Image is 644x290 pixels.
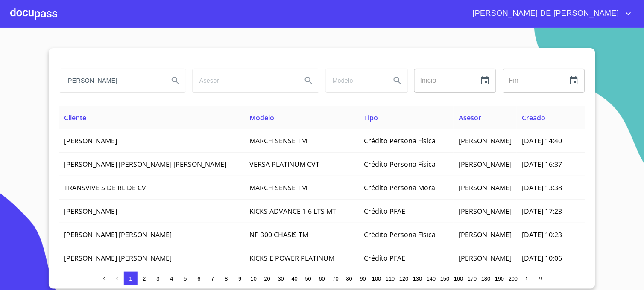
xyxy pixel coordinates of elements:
span: NP 300 CHASIS TM [249,230,308,239]
span: 80 [346,275,352,282]
span: Creado [522,113,545,122]
span: Cliente [64,113,86,122]
button: 50 [302,272,315,285]
button: 30 [274,272,288,285]
span: KICKS E POWER PLATINUM [249,253,334,263]
span: 50 [305,275,311,282]
span: 30 [278,275,284,282]
span: 60 [319,275,325,282]
button: 9 [233,272,247,285]
span: 110 [386,275,395,282]
span: 20 [264,275,270,282]
span: 70 [333,275,339,282]
span: [DATE] 10:23 [522,230,562,239]
span: 140 [427,275,436,282]
button: 120 [397,272,411,285]
button: 5 [179,272,192,285]
span: [PERSON_NAME] [459,253,512,263]
button: 180 [479,272,493,285]
input: search [193,69,295,92]
span: [PERSON_NAME] [PERSON_NAME] [64,253,172,263]
span: 40 [292,275,298,282]
span: 130 [413,275,422,282]
span: 7 [211,275,214,282]
span: Crédito PFAE [364,253,406,263]
button: 80 [342,272,356,285]
button: 140 [424,272,438,285]
span: Crédito Persona Moral [364,183,437,192]
span: [PERSON_NAME] DE [PERSON_NAME] [466,7,624,20]
button: 6 [192,272,206,285]
span: [PERSON_NAME] [64,136,117,145]
span: Modelo [249,113,274,122]
span: 100 [372,275,381,282]
span: [DATE] 10:06 [522,253,562,263]
button: 7 [206,272,220,285]
span: KICKS ADVANCE 1 6 LTS MT [249,206,336,216]
span: 5 [184,275,187,282]
span: [DATE] 17:23 [522,206,562,216]
span: Asesor [459,113,481,122]
span: 2 [143,275,146,282]
span: [PERSON_NAME] [459,159,512,169]
span: 3 [156,275,159,282]
span: 120 [399,275,408,282]
button: 190 [493,272,506,285]
span: Crédito Persona Física [364,136,436,145]
span: 200 [509,275,518,282]
input: search [59,69,162,92]
span: 90 [360,275,366,282]
span: Crédito PFAE [364,206,406,216]
button: 4 [165,272,179,285]
span: [PERSON_NAME] [PERSON_NAME] [64,230,172,239]
span: Tipo [364,113,378,122]
span: Crédito Persona Física [364,230,436,239]
span: MARCH SENSE TM [249,136,307,145]
button: account of current user [466,7,634,20]
button: 100 [370,272,383,285]
button: 20 [261,272,274,285]
button: 1 [124,272,138,285]
span: [PERSON_NAME] [459,136,512,145]
button: 170 [465,272,479,285]
button: Search [165,70,186,91]
button: 10 [247,272,261,285]
span: Crédito Persona Física [364,159,436,169]
button: 110 [383,272,397,285]
span: 6 [197,275,200,282]
button: Search [299,70,319,91]
span: 1 [129,275,132,282]
span: [DATE] 13:38 [522,183,562,192]
span: 4 [170,275,173,282]
span: TRANSVIVE S DE RL DE CV [64,183,146,192]
button: 3 [151,272,165,285]
span: 180 [481,275,490,282]
button: 70 [329,272,342,285]
span: 9 [238,275,241,282]
span: [PERSON_NAME] [PERSON_NAME] [PERSON_NAME] [64,159,226,169]
span: VERSA PLATINUM CVT [249,159,319,169]
span: 160 [454,275,463,282]
button: 40 [288,272,302,285]
span: 170 [468,275,477,282]
button: Search [387,70,408,91]
span: [DATE] 14:40 [522,136,562,145]
button: 60 [315,272,329,285]
span: MARCH SENSE TM [249,183,307,192]
span: [DATE] 16:37 [522,159,562,169]
button: 90 [356,272,370,285]
span: [PERSON_NAME] [459,230,512,239]
button: 8 [220,272,233,285]
span: [PERSON_NAME] [64,206,117,216]
button: 2 [138,272,151,285]
span: 150 [440,275,449,282]
button: 150 [438,272,452,285]
button: 160 [452,272,465,285]
input: search [326,69,384,92]
button: 130 [411,272,424,285]
span: [PERSON_NAME] [459,183,512,192]
span: 10 [251,275,257,282]
span: 8 [225,275,228,282]
button: 200 [506,272,520,285]
span: 190 [495,275,504,282]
